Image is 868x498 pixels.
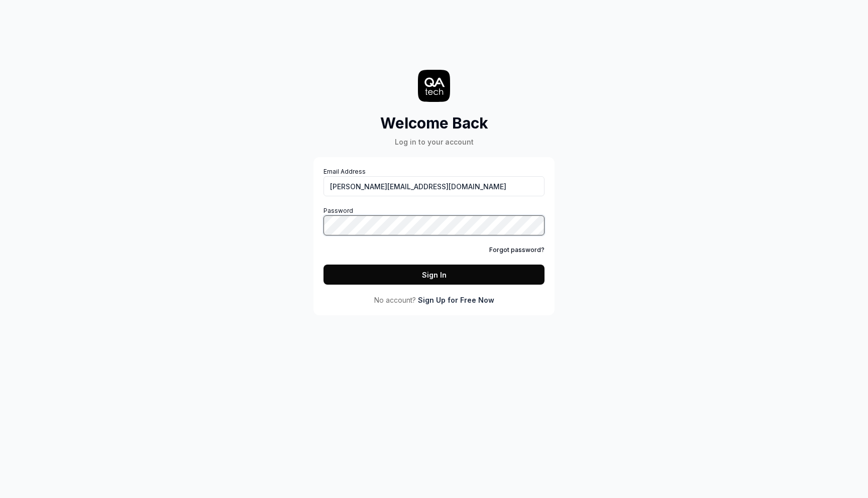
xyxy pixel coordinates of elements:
div: Log in to your account [380,137,488,147]
label: Email Address [323,167,545,196]
label: Password [323,206,545,235]
a: Forgot password? [489,245,545,255]
input: Email Address [323,176,545,196]
h2: Welcome Back [380,112,488,135]
input: Password [323,215,545,235]
button: Sign In [323,265,545,285]
a: Sign Up for Free Now [418,295,494,305]
span: No account? [374,295,416,305]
